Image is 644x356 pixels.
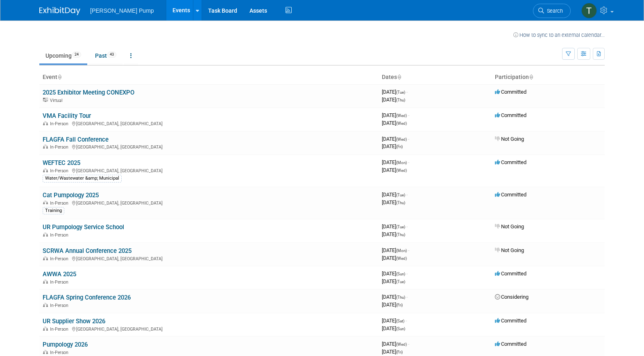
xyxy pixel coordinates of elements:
span: - [408,136,409,142]
a: VMA Facility Tour [43,112,91,119]
a: Upcoming24 [39,48,87,63]
th: Dates [379,70,492,84]
span: [DATE] [382,167,407,173]
span: - [406,294,408,300]
span: [DATE] [382,143,403,149]
span: Committed [495,112,526,118]
span: Committed [495,341,526,347]
span: (Wed) [396,137,407,142]
span: Search [544,8,563,14]
span: In-Person [50,121,71,126]
span: [DATE] [382,223,408,230]
span: In-Person [50,256,71,261]
a: Pumpology 2026 [43,341,88,348]
img: In-Person Event [43,303,48,307]
span: Virtual [50,98,65,103]
img: In-Person Event [43,121,48,125]
span: - [408,247,409,253]
div: [GEOGRAPHIC_DATA], [GEOGRAPHIC_DATA] [43,255,375,261]
span: [DATE] [382,97,405,103]
a: Cat Pumpology 2025 [43,192,99,199]
a: Sort by Participation Type [529,74,533,80]
span: [DATE] [382,192,408,198]
span: (Mon) [396,248,407,253]
th: Event [39,70,379,84]
span: [DATE] [382,231,405,237]
img: Virtual Event [43,98,48,102]
img: Tony Lewis [581,3,597,18]
span: (Wed) [396,121,407,126]
a: SCRWA Annual Conference 2025 [43,247,132,255]
a: Sort by Start Date [397,74,401,80]
span: 24 [72,52,81,58]
a: Sort by Event Name [57,74,61,80]
span: (Thu) [396,295,405,300]
span: (Wed) [396,256,407,261]
a: How to sync to an external calendar... [513,32,605,38]
img: In-Person Event [43,350,48,354]
span: Not Going [495,247,524,253]
span: Committed [495,159,526,165]
span: In-Person [50,201,71,206]
span: [DATE] [382,112,409,118]
span: (Wed) [396,342,407,347]
span: (Fri) [396,303,403,307]
span: [DATE] [382,278,405,284]
span: (Tue) [396,279,405,284]
span: Committed [495,192,526,198]
span: (Wed) [396,113,407,118]
span: (Mon) [396,160,407,165]
img: In-Person Event [43,279,48,284]
span: In-Person [50,144,71,150]
img: In-Person Event [43,144,48,149]
span: In-Person [50,303,71,308]
span: - [406,89,408,95]
span: (Thu) [396,232,405,237]
span: [DATE] [382,136,409,142]
span: (Thu) [396,98,405,102]
span: - [408,159,409,165]
img: In-Person Event [43,201,48,205]
span: In-Person [50,168,71,173]
span: Not Going [495,136,524,142]
span: (Thu) [396,201,405,205]
img: In-Person Event [43,232,48,237]
span: Considering [495,294,528,300]
a: 2025 Exhibitor Meeting CONEXPO [43,89,134,96]
span: Not Going [495,223,524,230]
span: [DATE] [382,325,405,331]
span: - [408,341,409,347]
a: FLAGFA Spring Conference 2026 [43,294,131,301]
a: Search [533,4,571,18]
span: [DATE] [382,247,409,253]
span: In-Person [50,232,71,238]
div: [GEOGRAPHIC_DATA], [GEOGRAPHIC_DATA] [43,325,375,332]
span: (Sun) [396,272,405,276]
span: [DATE] [382,255,407,261]
span: [DATE] [382,318,407,324]
span: In-Person [50,350,71,355]
span: (Sun) [396,327,405,331]
span: - [406,192,408,198]
th: Participation [492,70,605,84]
div: [GEOGRAPHIC_DATA], [GEOGRAPHIC_DATA] [43,167,375,173]
span: [DATE] [382,159,409,165]
span: Committed [495,318,526,324]
span: [DATE] [382,349,403,355]
span: (Tue) [396,193,405,197]
a: UR Supplier Show 2026 [43,318,105,325]
span: - [406,270,408,277]
span: Committed [495,270,526,277]
span: (Tue) [396,225,405,229]
span: 43 [107,52,116,58]
img: In-Person Event [43,327,48,331]
span: In-Person [50,279,71,285]
span: - [408,112,409,118]
span: [DATE] [382,294,408,300]
span: - [406,223,408,230]
a: Past43 [89,48,122,63]
img: ExhibitDay [39,7,80,15]
span: [DATE] [382,199,405,205]
span: [PERSON_NAME] Pump [90,7,154,14]
div: [GEOGRAPHIC_DATA], [GEOGRAPHIC_DATA] [43,120,375,126]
